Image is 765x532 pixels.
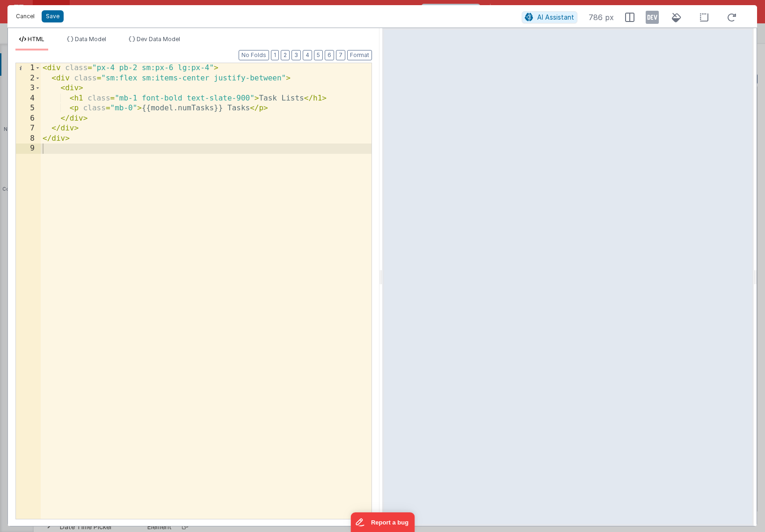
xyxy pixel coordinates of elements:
button: 7 [336,50,345,60]
button: AI Assistant [522,11,577,23]
button: Format [347,50,372,60]
button: Cancel [11,10,39,23]
button: 1 [271,50,279,60]
div: 9 [16,144,41,154]
div: 7 [16,123,41,134]
span: 786 px [589,12,614,23]
span: HTML [28,36,44,43]
span: AI Assistant [537,13,574,21]
div: 5 [16,103,41,114]
div: 4 [16,93,41,104]
button: 2 [281,50,290,60]
div: 2 [16,73,41,84]
span: Data Model [75,36,106,43]
button: Save [42,10,64,22]
button: 4 [303,50,312,60]
span: Dev Data Model [137,36,180,43]
div: 6 [16,114,41,124]
iframe: Marker.io feedback button [350,512,415,532]
div: 3 [16,83,41,93]
button: No Folds [239,50,269,60]
button: 3 [291,50,301,60]
div: 8 [16,134,41,144]
div: 1 [16,63,41,73]
button: 5 [314,50,323,60]
button: 6 [325,50,334,60]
